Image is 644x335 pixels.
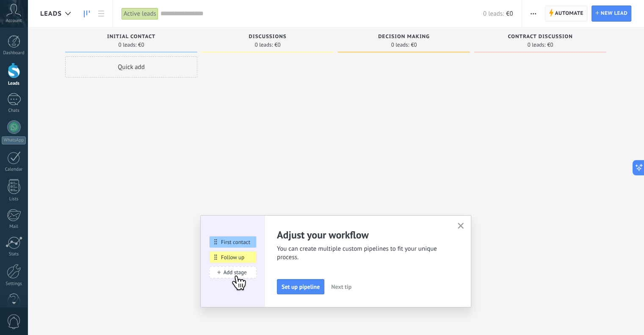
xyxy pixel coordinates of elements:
[6,18,22,24] span: Account
[277,228,447,241] h2: Adjust your workflow
[555,6,583,21] span: Automate
[411,42,417,47] span: €0
[107,34,155,40] span: Initial contact
[483,10,504,18] span: 0 leads:
[274,42,280,47] span: €0
[282,284,320,290] span: Set up pipeline
[528,42,546,47] span: 0 leads:
[2,252,26,257] div: Stats
[40,10,62,18] span: Leads
[122,8,158,20] div: Active leads
[2,81,26,86] div: Leads
[138,42,144,47] span: €0
[2,167,26,172] div: Calendar
[65,56,197,78] div: Quick add
[327,280,355,293] button: Next tip
[2,197,26,202] div: Lists
[249,34,286,40] span: Discussions
[591,6,631,22] a: New lead
[508,34,572,40] span: Contract discussion
[2,281,26,287] div: Settings
[506,10,513,18] span: €0
[80,6,94,22] a: Leads
[2,136,26,144] div: WhatsApp
[2,108,26,114] div: Chats
[527,6,539,22] button: More
[342,34,466,41] div: Decision making
[206,34,329,41] div: Discussions
[255,42,273,47] span: 0 leads:
[94,6,108,22] a: List
[391,42,409,47] span: 0 leads:
[545,6,587,22] a: Automate
[277,245,447,262] span: You can create multiple custom pipelines to fit your unique process.
[119,42,137,47] span: 0 leads:
[601,6,627,21] span: New lead
[378,34,430,40] span: Decision making
[2,50,26,56] div: Dashboard
[331,284,351,290] span: Next tip
[478,34,602,41] div: Contract discussion
[69,34,193,41] div: Initial contact
[277,279,324,294] button: Set up pipeline
[547,42,553,47] span: €0
[2,224,26,230] div: Mail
